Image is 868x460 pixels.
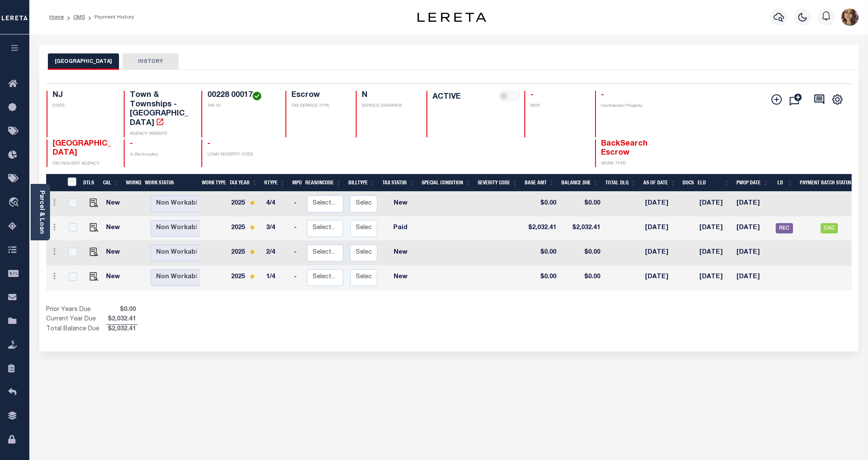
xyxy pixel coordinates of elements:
p: SERVICE OVERRIDE [362,103,416,109]
td: - [291,241,304,265]
td: [DATE] [696,241,733,265]
span: BackSearch Escrow [601,140,648,157]
td: 2025 [228,216,263,241]
th: &nbsp;&nbsp;&nbsp;&nbsp;&nbsp;&nbsp;&nbsp;&nbsp;&nbsp;&nbsp; [46,174,63,192]
td: $2,032.41 [560,216,604,241]
h4: NJ [53,91,114,100]
td: Paid [381,216,420,241]
a: CAC [821,225,838,231]
h4: 00228 00017 [207,91,275,100]
td: [DATE] [696,216,733,241]
img: Star.svg [249,274,255,279]
th: CAL: activate to sort column ascending [100,174,122,192]
p: WORK TYPE [601,161,662,167]
th: Severity Code: activate to sort column ascending [474,174,521,192]
p: WOP [530,103,585,109]
td: Current Year Due [46,315,106,324]
th: Balance Due: activate to sort column ascending [558,174,602,192]
h4: Town & Townships - [GEOGRAPHIC_DATA] [130,91,191,128]
th: LD: activate to sort column ascending [772,174,796,192]
td: [DATE] [696,192,733,216]
a: REC [776,225,793,231]
span: $2,032.41 [106,315,138,324]
td: $0.00 [523,265,560,290]
td: [DATE] [733,216,772,241]
td: [DATE] [642,241,681,265]
p: AGENCY WEBSITE [130,131,191,137]
th: PWOP Date: activate to sort column ascending [733,174,773,192]
a: Parcel & Loan [38,190,44,234]
p: TAX ID [207,103,275,109]
a: Home [49,15,64,20]
img: Star.svg [249,200,255,205]
td: 3/4 [263,216,291,241]
td: 2025 [228,241,263,265]
button: HISTORY [122,53,179,70]
td: [DATE] [642,192,681,216]
span: - [130,140,133,148]
td: [DATE] [642,216,681,241]
span: [GEOGRAPHIC_DATA] [53,140,111,157]
td: $0.00 [560,241,604,265]
th: &nbsp; [63,174,80,192]
td: New [103,216,127,241]
td: New [103,192,127,216]
span: REC [776,223,793,233]
th: DTLS [80,174,100,192]
span: $2,032.41 [106,325,138,334]
button: [GEOGRAPHIC_DATA] [48,53,119,70]
span: - [601,91,604,99]
td: 4/4 [263,192,291,216]
td: $0.00 [560,192,604,216]
td: New [381,241,420,265]
img: Star.svg [249,249,255,255]
td: $2,032.41 [523,216,560,241]
li: Payment History [85,13,134,21]
th: RType: activate to sort column ascending [261,174,289,192]
td: 1/4 [263,265,291,290]
th: Tax Year: activate to sort column ascending [226,174,261,192]
img: Star.svg [249,224,255,230]
th: ELD: activate to sort column ascending [694,174,733,192]
td: Prior Years Due [46,305,106,315]
th: WorkQ [122,174,141,192]
p: DELINQUENT AGENCY [53,161,114,167]
img: logo-dark.svg [417,12,486,22]
h4: Escrow [291,91,346,100]
td: $0.00 [523,192,560,216]
td: 2025 [228,192,263,216]
td: - [291,265,304,290]
td: [DATE] [733,265,772,290]
p: Confidential Property [601,103,662,109]
span: - [530,91,533,99]
p: TAX SERVICE TYPE [291,103,346,109]
th: Tax Status: activate to sort column ascending [379,174,418,192]
span: CAC [821,223,838,233]
span: - [207,140,210,148]
th: As of Date: activate to sort column ascending [640,174,680,192]
td: 2025 [228,265,263,290]
td: - [291,192,304,216]
h4: N [362,91,416,100]
td: [DATE] [696,265,733,290]
th: Base Amt: activate to sort column ascending [521,174,558,192]
th: Work Type [198,174,226,192]
td: New [381,192,420,216]
td: $0.00 [523,241,560,265]
p: In Bankruptcy [130,152,191,158]
td: Total Balance Due [46,325,106,334]
td: 2/4 [263,241,291,265]
a: OMS [73,15,85,20]
th: Special Condition: activate to sort column ascending [418,174,474,192]
th: Docs [679,174,694,192]
td: [DATE] [733,241,772,265]
label: ACTIVE [432,91,461,103]
p: LOAN SEVERITY CODE [207,152,275,158]
th: Payment Batch Status: activate to sort column ascending [796,174,862,192]
th: BillType: activate to sort column ascending [345,174,379,192]
th: ReasonCode: activate to sort column ascending [302,174,345,192]
td: $0.00 [560,265,604,290]
td: New [103,241,127,265]
span: $0.00 [106,305,138,315]
td: [DATE] [642,265,681,290]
